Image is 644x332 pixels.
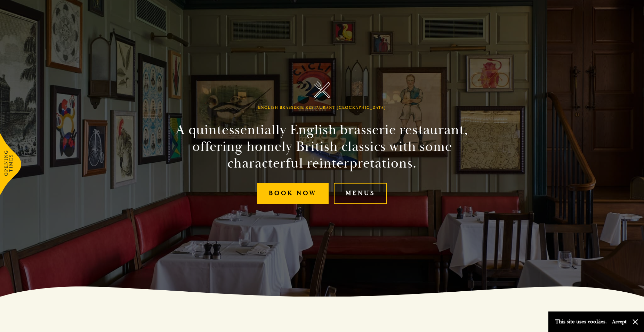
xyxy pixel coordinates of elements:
button: Close and accept [632,318,639,325]
p: This site uses cookies. [555,317,607,327]
button: Accept [612,318,627,325]
img: Parker's Tavern Brasserie Cambridge [314,81,331,98]
h1: English Brasserie Restaurant [GEOGRAPHIC_DATA] [258,105,386,110]
a: Menus [334,183,387,204]
h2: A quintessentially English brasserie restaurant, offering homely British classics with some chara... [163,122,481,172]
a: Book Now [257,183,329,204]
